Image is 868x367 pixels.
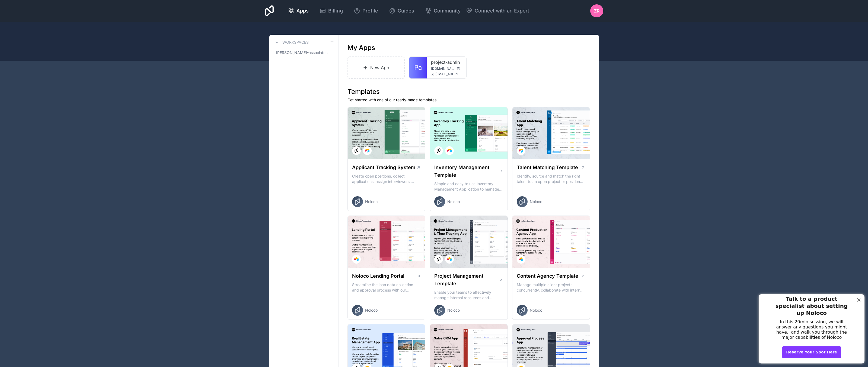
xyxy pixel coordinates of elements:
a: Profile [349,5,382,17]
h1: Applicant Tracking System [352,164,415,171]
a: [PERSON_NAME]-associates [274,48,334,58]
button: Connect with an Expert [466,7,529,15]
a: [DOMAIN_NAME] [431,67,462,71]
span: Connect with an Expert [475,7,529,15]
h1: Project Management Template [434,272,499,287]
span: Guides [398,7,414,15]
span: ZR [594,8,599,14]
a: New App [347,56,405,79]
h3: Workspaces [282,40,309,45]
img: Airtable Logo [365,148,369,153]
span: Community [434,7,461,15]
span: [PERSON_NAME]-associates [276,50,327,55]
span: Noloco [365,308,378,313]
p: Identify, source and match the right talent to an open project or position with our Talent Matchi... [517,173,586,184]
img: Airtable Logo [447,148,452,153]
span: Noloco [530,199,542,204]
h1: My Apps [347,43,375,52]
a: Pa [409,57,427,78]
span: Noloco [447,308,460,313]
h1: Talent Matching Template [517,164,578,171]
h1: Templates [347,87,590,96]
img: Airtable Logo [519,148,523,153]
span: Noloco [530,308,542,313]
p: Streamline the loan data collection and approval process with our Lending Portal template. [352,282,421,293]
iframe: Slideout [755,290,868,367]
p: Create open positions, collect applications, assign interviewers, centralise candidate feedback a... [352,173,421,184]
span: Profile [362,7,378,15]
img: Airtable Logo [519,257,523,261]
a: Apps [283,5,313,17]
span: Noloco [447,199,460,204]
span: Pa [414,63,422,72]
a: Workspaces [274,39,309,46]
img: Airtable Logo [447,257,452,261]
img: Airtable Logo [354,257,359,261]
a: project-admin [431,59,462,65]
span: Billing [328,7,343,15]
span: Noloco [365,199,378,204]
h1: Noloco Lending Portal [352,272,404,280]
p: Manage multiple client projects concurrently, collaborate with internal and external stakeholders... [517,282,586,293]
p: Enable your teams to effectively manage internal resources and execute client projects on time. [434,290,503,300]
a: Guides [385,5,419,17]
span: Apps [296,7,309,15]
p: Simple and easy to use Inventory Management Application to manage your stock, orders and Manufact... [434,181,503,192]
a: Community [421,5,465,17]
h1: Content Agency Template [517,272,578,280]
p: Get started with one of our ready-made templates [347,97,590,103]
span: [DOMAIN_NAME] [431,67,454,71]
h1: Inventory Management Template [434,164,499,179]
a: Billing [315,5,347,17]
span: [EMAIL_ADDRESS][DOMAIN_NAME] [435,72,462,76]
